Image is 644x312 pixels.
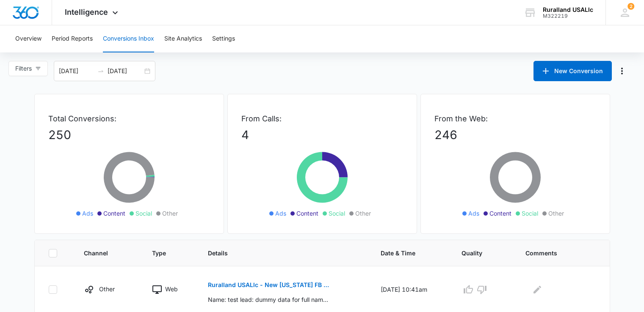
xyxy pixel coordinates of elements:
[52,25,93,52] button: Period Reports
[434,126,596,144] p: 246
[59,66,94,76] input: Start date
[97,68,104,74] span: swap-right
[108,66,143,76] input: End date
[84,249,119,257] span: Channel
[381,249,429,257] span: Date & Time
[15,64,32,73] span: Filters
[135,209,152,218] span: Social
[208,275,331,295] button: Ruralland USALlc - New [US_STATE] FB Lead - M360 Notification
[489,209,511,218] span: Content
[15,25,41,52] button: Overview
[434,113,596,124] p: From the Web:
[8,61,48,76] button: Filters
[462,249,493,257] span: Quality
[533,61,612,81] button: New Conversion
[627,3,634,10] span: 2
[241,113,403,124] p: From Calls:
[522,209,538,218] span: Social
[212,25,235,52] button: Settings
[296,209,318,218] span: Content
[162,209,178,218] span: Other
[241,126,403,144] p: 4
[208,295,331,304] p: Name: test lead: dummy data for full name, Email: [EMAIL_ADDRESS][DOMAIN_NAME], Phone: test lead:...
[355,209,371,218] span: Other
[329,209,345,218] span: Social
[99,285,115,293] p: Other
[103,209,125,218] span: Content
[525,249,583,257] span: Comments
[208,282,331,288] p: Ruralland USALlc - New [US_STATE] FB Lead - M360 Notification
[531,283,544,296] button: Edit Comments
[543,6,593,13] div: account name
[152,249,175,257] span: Type
[48,126,210,144] p: 250
[48,113,210,124] p: Total Conversions:
[208,249,348,257] span: Details
[468,209,479,218] span: Ads
[164,25,202,52] button: Site Analytics
[103,25,154,52] button: Conversions Inbox
[548,209,564,218] span: Other
[615,64,629,78] button: Manage Numbers
[543,13,593,19] div: account id
[275,209,286,218] span: Ads
[82,209,93,218] span: Ads
[165,285,178,293] p: Web
[97,68,104,74] span: to
[65,8,108,16] span: Intelligence
[627,3,634,10] div: notifications count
